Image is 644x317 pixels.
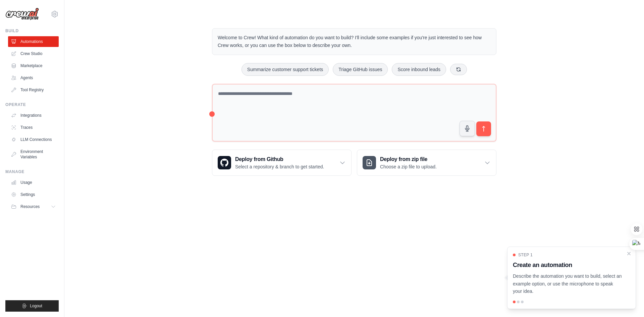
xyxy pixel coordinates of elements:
p: Choose a zip file to upload. [380,163,437,170]
span: Logout [30,303,42,309]
span: Step 1 [518,252,533,258]
span: Resources [20,204,40,209]
a: Usage [8,177,59,188]
div: Build [5,28,59,34]
button: Triage GitHub issues [333,63,388,76]
button: Logout [5,300,59,312]
p: Select a repository & branch to get started. [235,163,324,170]
iframe: Chat Widget [610,285,644,317]
a: Integrations [8,110,59,121]
img: Logo [5,8,39,20]
p: Welcome to Crew! What kind of automation do you want to build? I'll include some examples if you'... [218,34,491,49]
a: Tool Registry [8,85,59,95]
button: Summarize customer support tickets [241,63,329,76]
a: Marketplace [8,60,59,71]
a: Crew Studio [8,48,59,59]
h3: Create an automation [513,260,622,270]
div: Operate [5,102,59,107]
h3: Deploy from Github [235,155,324,163]
a: LLM Connections [8,134,59,145]
a: Agents [8,72,59,83]
p: Describe the automation you want to build, select an example option, or use the microphone to spe... [513,272,622,295]
button: Close walkthrough [626,251,632,256]
div: Manage [5,169,59,174]
a: Automations [8,36,59,47]
button: Score inbound leads [392,63,446,76]
a: Environment Variables [8,146,59,162]
a: Traces [8,122,59,133]
button: Resources [8,201,59,212]
h3: Deploy from zip file [380,155,437,163]
a: Settings [8,189,59,200]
